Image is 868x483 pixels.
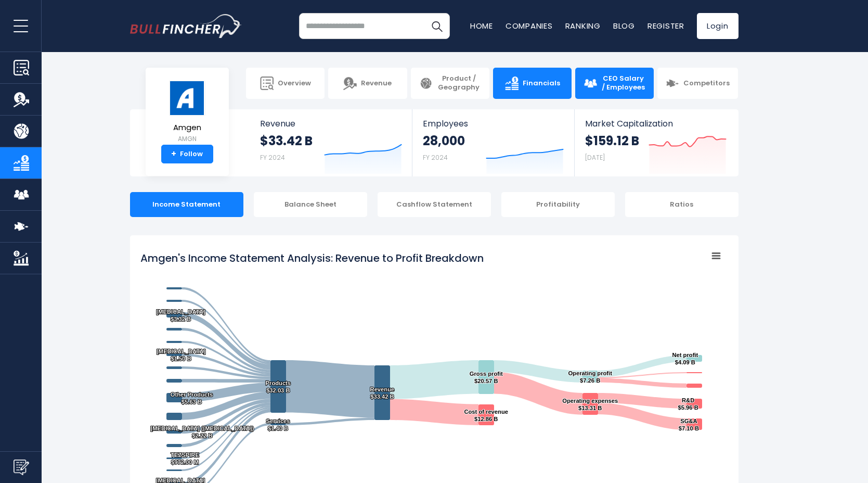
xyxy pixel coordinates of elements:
text: [MEDICAL_DATA] $3.32 B [156,309,205,322]
strong: + [171,149,176,159]
text: Products $32.03 B [265,380,291,393]
text: Other Products $5.63 B [170,391,212,405]
img: bullfincher logo [130,14,242,38]
text: Gross profit $20.57 B [469,371,502,384]
text: Services $1.40 B [266,418,290,431]
a: Employees 28,000 FY 2024 [412,109,574,176]
div: Profitability [501,192,615,217]
div: Cashflow Statement [378,192,491,217]
span: Financials [523,79,560,88]
button: Search [424,13,450,39]
span: Revenue [260,119,402,129]
text: [MEDICAL_DATA] ([MEDICAL_DATA]) $2.22 B [150,425,254,439]
small: [DATE] [585,153,605,162]
span: Revenue [361,79,392,88]
text: TEZSPIRE $972.00 M [171,452,199,465]
a: Ranking [565,20,601,31]
tspan: Amgen's Income Statement Analysis: Revenue to Profit Breakdown [140,251,484,265]
text: Operating profit $7.26 B [568,370,612,384]
a: Competitors [657,68,738,99]
a: Login [697,13,739,39]
a: Overview [246,68,325,99]
small: AMGN [169,134,205,144]
text: Net profit $4.09 B [672,352,698,365]
text: Operating expenses $13.31 B [562,398,618,411]
strong: $33.42 B [260,133,313,149]
span: Competitors [683,79,730,88]
text: Cost of revenue $12.86 B [464,409,508,422]
a: Home [470,20,493,31]
a: Revenue $33.42 B FY 2024 [250,109,412,176]
a: Market Capitalization $159.12 B [DATE] [575,109,737,176]
text: R&D $5.96 B [678,397,698,411]
strong: $159.12 B [585,133,639,149]
text: Revenue $33.42 B [370,386,394,400]
a: +Follow [161,145,213,163]
small: FY 2024 [260,153,285,162]
span: CEO Salary / Employees [601,74,645,92]
a: Revenue [328,68,407,99]
div: Balance Sheet [254,192,367,217]
text: [MEDICAL_DATA] $1.50 B [157,348,205,362]
a: CEO Salary / Employees [575,68,654,99]
a: Financials [493,68,572,99]
a: Amgen AMGN [169,80,206,145]
a: Blog [613,20,635,31]
text: SG&A $7.10 B [678,418,698,431]
span: Overview [278,79,311,88]
a: Go to homepage [130,14,242,38]
a: Companies [506,20,553,31]
small: FY 2024 [423,153,448,162]
a: Register [647,20,684,31]
div: Income Statement [130,192,243,217]
a: Product / Geography [411,68,489,99]
span: Amgen [169,123,205,132]
span: Market Capitalization [585,119,727,129]
strong: 28,000 [423,133,465,149]
span: Employees [423,119,564,129]
span: Product / Geography [437,74,481,92]
div: Ratios [625,192,739,217]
